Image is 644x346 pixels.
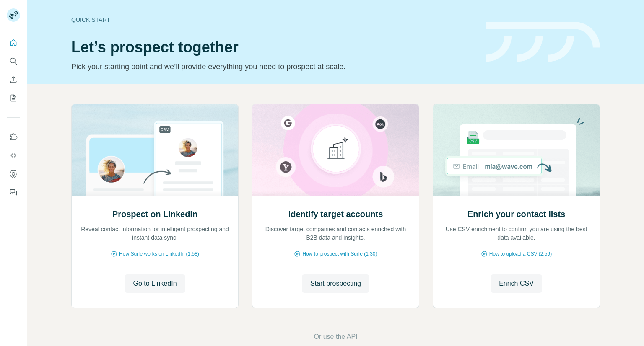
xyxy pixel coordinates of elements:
button: Search [7,54,20,69]
button: Use Surfe on LinkedIn [7,129,20,145]
button: Or use the API [314,332,357,342]
button: Enrich CSV [7,72,20,87]
button: Enrich CSV [491,274,542,293]
p: Pick your starting point and we’ll provide everything you need to prospect at scale. [71,61,475,72]
button: Go to LinkedIn [125,274,185,293]
button: Use Surfe API [7,148,20,163]
div: Quick start [71,15,475,24]
p: Discover target companies and contacts enriched with B2B data and insights. [261,225,410,242]
span: Enrich CSV [499,279,534,289]
button: Feedback [7,185,20,200]
p: Use CSV enrichment to confirm you are using the best data available. [441,225,591,242]
h2: Prospect on LinkedIn [112,208,197,220]
img: banner [486,22,600,62]
h2: Enrich your contact lists [467,208,565,220]
button: Dashboard [7,166,20,181]
span: Go to LinkedIn [133,279,177,289]
span: How to upload a CSV (2:59) [489,250,552,258]
button: Quick start [7,35,20,50]
img: Prospect on LinkedIn [71,104,239,196]
h1: Let’s prospect together [71,39,475,56]
button: Start prospecting [302,274,369,293]
img: Identify target accounts [252,104,419,196]
img: Enrich your contact lists [433,104,600,196]
p: Reveal contact information for intelligent prospecting and instant data sync. [80,225,230,242]
span: How to prospect with Surfe (1:30) [302,250,377,258]
span: How Surfe works on LinkedIn (1:58) [119,250,199,258]
button: My lists [7,90,20,106]
h2: Identify target accounts [288,208,383,220]
span: Start prospecting [310,279,361,289]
